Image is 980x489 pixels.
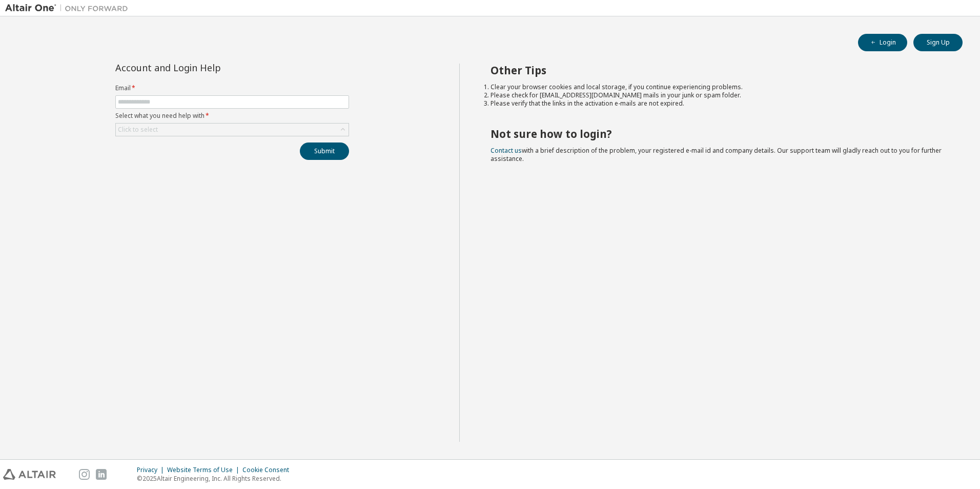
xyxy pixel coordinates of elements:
h2: Other Tips [491,64,945,77]
img: linkedin.svg [96,469,107,480]
a: Contact us [491,146,522,155]
img: altair_logo.svg [3,469,56,480]
button: Sign Up [913,34,963,51]
div: Cookie Consent [242,466,295,474]
li: Please verify that the links in the activation e-mails are not expired. [491,99,945,108]
div: Click to select [116,124,349,136]
span: with a brief description of the problem, your registered e-mail id and company details. Our suppo... [491,146,942,163]
li: Please check for [EMAIL_ADDRESS][DOMAIN_NAME] mails in your junk or spam folder. [491,91,945,99]
p: © 2025 Altair Engineering, Inc. All Rights Reserved. [137,474,295,483]
div: Website Terms of Use [167,466,242,474]
button: Submit [300,142,349,160]
div: Click to select [118,126,158,134]
label: Email [115,84,349,92]
div: Account and Login Help [115,64,302,72]
h2: Not sure how to login? [491,127,945,140]
button: Login [858,34,907,51]
img: Altair One [5,3,133,13]
li: Clear your browser cookies and local storage, if you continue experiencing problems. [491,83,945,91]
img: instagram.svg [79,469,90,480]
div: Privacy [137,466,167,474]
label: Select what you need help with [115,112,349,120]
